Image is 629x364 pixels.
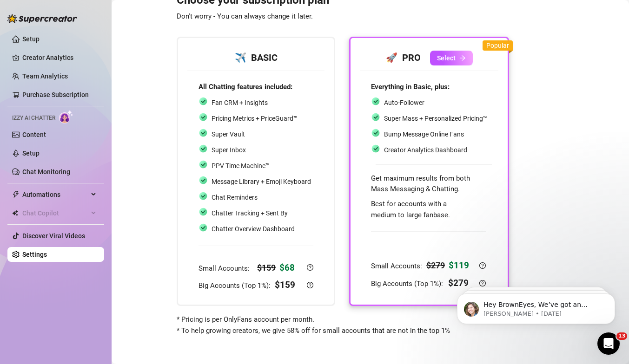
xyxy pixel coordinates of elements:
img: svg%3e [199,97,208,106]
span: Super Mass + Personalized Pricing™ [384,115,487,122]
span: Creator Analytics Dashboard [384,146,467,154]
a: Creator Analytics [22,50,97,65]
img: logo-BBDzfeDw.svg [7,14,77,23]
img: svg%3e [199,207,208,216]
strong: $ 279 [426,260,445,270]
img: svg%3e [199,191,208,201]
img: svg%3e [199,128,208,137]
span: Auto-Follower [384,99,424,106]
img: AI Chatter [59,110,73,123]
img: svg%3e [371,97,380,106]
strong: $ 159 [257,263,276,273]
img: svg%3e [199,175,208,185]
iframe: Intercom notifications message [443,274,629,339]
span: Message Library + Emoji Keyboard [212,178,311,185]
span: Don't worry - You can always change it later. [177,12,313,20]
strong: Everything in Basic, plus: [371,83,450,91]
span: Pricing Metrics + PriceGuard™ [212,115,298,122]
span: Big Accounts (Top 1%): [371,279,445,288]
img: svg%3e [371,144,380,153]
a: Setup [22,35,40,43]
strong: $ 159 [275,279,295,290]
span: Chat Copilot [22,206,88,221]
iframe: Intercom live chat [597,332,620,355]
span: Best for accounts with a medium to large fanbase. [371,200,450,219]
strong: All Chatting features included: [199,83,292,91]
span: question-circle [479,262,486,269]
span: arrow-right [459,55,466,61]
span: thunderbolt [12,191,20,198]
img: svg%3e [199,112,208,122]
a: Chat Monitoring [22,168,70,175]
span: Big Accounts (Top 1%): [199,281,272,290]
img: svg%3e [371,128,380,137]
span: Chat Reminders [212,194,258,201]
span: 13 [616,332,627,340]
span: Select [437,54,456,62]
span: Small Accounts: [199,264,252,273]
span: Super Inbox [212,146,246,154]
span: Automations [22,187,88,202]
span: Bump Message Online Fans [384,130,464,138]
span: Small Accounts: [371,262,424,270]
strong: $ 68 [279,262,295,273]
a: Discover Viral Videos [22,232,85,240]
strong: $ 119 [449,260,469,271]
span: Get maximum results from both Mass Messaging & Chatting. [371,174,470,194]
img: svg%3e [371,112,380,122]
strong: 🚀 PRO [386,52,421,63]
a: Team Analytics [22,72,68,80]
span: Chatter Tracking + Sent By [212,209,288,217]
span: Chatter Overview Dashboard [212,225,295,233]
button: Selectarrow-right [430,51,473,65]
span: PPV Time Machine™ [212,162,270,169]
span: question-circle [307,264,313,271]
span: question-circle [307,282,313,288]
img: svg%3e [199,160,208,169]
a: Settings [22,251,47,258]
a: Content [22,131,46,138]
img: svg%3e [199,144,208,153]
strong: ✈️ BASIC [235,52,278,63]
img: svg%3e [199,223,208,232]
a: Setup [22,149,40,157]
img: Chat Copilot [12,210,18,216]
span: Fan CRM + Insights [212,99,268,106]
span: Super Vault [212,130,245,138]
span: * Pricing is per OnlyFans account per month. * To help growing creators, we give 58% off for smal... [177,315,450,335]
a: Purchase Subscription [22,91,89,98]
span: Izzy AI Chatter [12,114,55,123]
span: Popular [486,42,509,49]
